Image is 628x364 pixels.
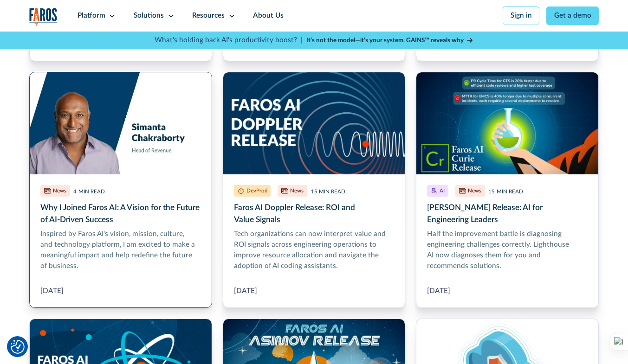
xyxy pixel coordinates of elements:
a: Sign in [503,6,539,25]
img: Revisit consent button [11,340,25,354]
div: Platform [78,11,105,21]
a: Faros AI Curie Release: AI for Engineering Leaders [416,72,599,308]
img: Logo of the analytics and reporting company Faros. [29,8,58,26]
a: Faros AI Doppler Release: ROI and Value Signals [223,72,406,308]
a: Why I Joined Faros AI: A Vision for the Future of AI-Driven Success [29,72,212,308]
p: What's holding back AI's productivity boost? | [155,35,303,46]
img: Banner image evoking the Doppler effect on a dark blue background, with the words Faros AI Dopple... [223,72,405,174]
a: home [29,8,58,26]
strong: It’s not the model—it’s your system. GAINS™ reveals why [306,37,464,44]
a: Get a demo [546,6,599,25]
div: Resources [192,11,225,21]
button: Cookie Settings [11,340,25,354]
a: It’s not the model—it’s your system. GAINS™ reveals why [306,36,473,45]
div: Solutions [134,11,164,21]
img: Blog banner image for the Faros AI Curie Release shows a woman's hands (Madame Curie) holding a r... [416,72,598,174]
